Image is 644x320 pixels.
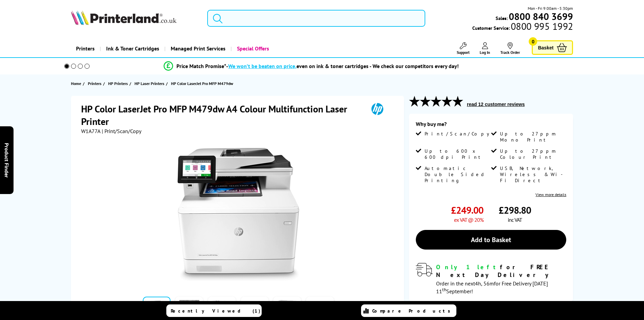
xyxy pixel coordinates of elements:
span: Ink & Toner Cartridges [106,40,159,57]
a: Basket 0 [532,40,573,55]
span: Basket [538,43,553,52]
span: HP Laser Printers [135,80,164,87]
span: Printers [88,80,101,87]
div: for FREE Next Day Delivery [436,263,566,279]
a: Track Order [500,42,520,55]
span: 0 [529,37,537,46]
span: | Print/Scan/Copy [102,128,141,134]
span: £298.80 [499,204,531,216]
a: Printers [71,40,100,57]
a: HP Laser Printers [135,80,166,87]
b: 0800 840 3699 [509,10,573,23]
span: Mon - Fri 9:00am - 5:30pm [528,5,573,12]
div: Why buy me? [416,121,566,131]
a: Add to Basket [416,230,566,250]
a: Recently Viewed (1) [166,304,262,317]
span: USB, Network, Wireless & Wi-Fi Direct [500,165,565,184]
a: Compare Products [361,304,456,317]
span: Log In [480,50,490,55]
span: Recently Viewed (1) [171,308,261,314]
span: Product Finder [3,143,10,177]
a: Home [71,80,83,87]
span: Price Match Promise* [176,63,226,69]
a: Printers [88,80,103,87]
div: modal_delivery [416,263,566,294]
li: modal_Promise [55,60,568,72]
span: Sales: [496,15,508,21]
span: HP Printers [108,80,128,87]
a: HP Color LaserJet Pro MFP M479dw [171,80,235,87]
a: Log In [480,42,490,55]
span: HP Color LaserJet Pro MFP M479dw [171,80,233,87]
span: Up to 600 x 600 dpi Print [425,148,490,160]
a: Support [457,42,470,55]
a: View more details [535,192,566,197]
span: 4h, 56m [475,280,494,287]
img: HP [362,103,393,115]
span: Home [71,80,81,87]
img: Printerland Logo [71,10,176,25]
span: W1A77A [81,128,100,134]
h1: HP Color LaserJet Pro MFP M479dw A4 Colour Multifunction Laser Printer [81,103,362,128]
span: Print/Scan/Copy [425,131,494,137]
span: Automatic Double Sided Printing [425,165,490,184]
span: £249.00 [451,204,483,216]
span: Order in the next for Free Delivery [DATE] 11 September! [436,280,548,295]
a: Ink & Toner Cartridges [100,40,164,57]
span: 0800 995 1992 [510,23,573,29]
span: We won’t be beaten on price, [228,63,296,69]
span: Customer Service: [472,23,573,31]
span: Compare Products [372,308,454,314]
a: HP Printers [108,80,129,87]
a: Printerland Logo [71,10,199,26]
span: Up to 27ppm Mono Print [500,131,565,143]
span: Only 1 left [436,263,500,271]
a: Managed Print Services [164,40,231,57]
img: HP Color LaserJet Pro MFP M479dw [172,148,305,281]
a: Special Offers [231,40,274,57]
sup: th [442,286,446,293]
span: Up to 27ppm Colour Print [500,148,565,160]
span: Support [457,50,470,55]
a: 0800 840 3699 [508,13,573,20]
span: ex VAT @ 20% [454,216,483,223]
div: - even on ink & toner cartridges - We check our competitors every day! [226,63,459,69]
button: read 12 customer reviews [465,101,527,107]
span: inc VAT [508,216,522,223]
